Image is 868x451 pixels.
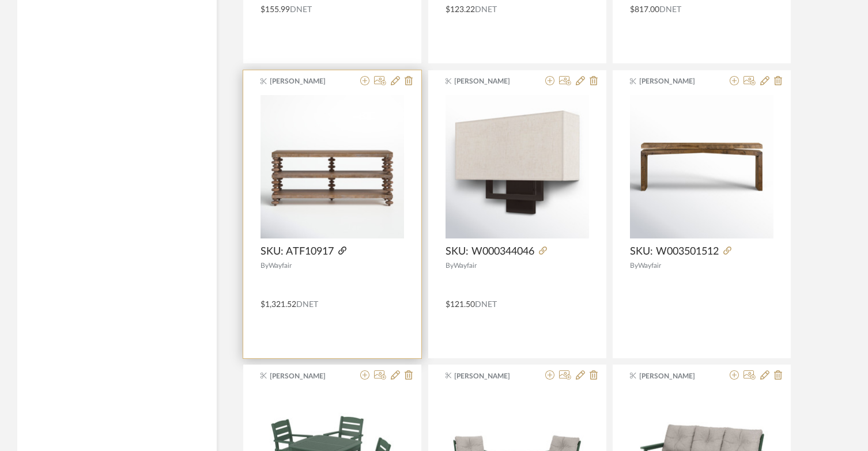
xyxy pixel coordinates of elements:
[261,262,269,269] span: By
[261,245,334,258] span: SKU: ATF10917
[630,95,773,238] img: SKU: W003501512
[296,301,318,309] span: DNET
[446,95,589,238] img: SKU: W000344046
[446,262,454,269] span: By
[261,95,404,239] div: 0
[269,262,292,269] span: Wayfair
[639,76,712,86] span: [PERSON_NAME]
[454,76,527,86] span: [PERSON_NAME]
[261,301,296,309] span: $1,321.52
[475,301,497,309] span: DNET
[446,245,534,258] span: SKU: W000344046
[639,371,712,381] span: [PERSON_NAME]
[446,301,475,309] span: $121.50
[261,6,290,14] span: $155.99
[630,245,719,258] span: SKU: W003501512
[270,371,342,381] span: [PERSON_NAME]
[454,371,527,381] span: [PERSON_NAME]
[475,6,497,14] span: DNET
[630,262,638,269] span: By
[630,6,659,14] span: $817.00
[454,262,477,269] span: Wayfair
[638,262,661,269] span: Wayfair
[659,6,681,14] span: DNET
[446,6,475,14] span: $123.22
[270,76,342,86] span: [PERSON_NAME]
[261,95,404,238] img: SKU: ATF10917
[290,6,312,14] span: DNET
